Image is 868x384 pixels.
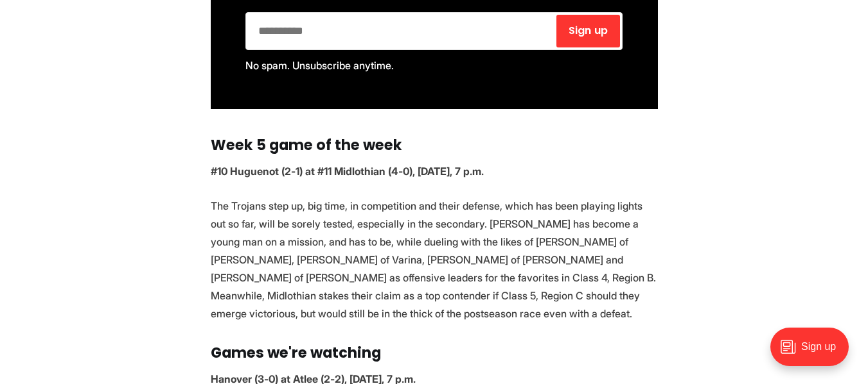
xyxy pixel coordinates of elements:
p: The Trojans step up, big time, in competition and their defense, which has been playing lights ou... [211,197,658,322]
h3: Games we're watching [211,345,658,362]
strong: #10 Huguenot (2-1) at #11 Midlothian (4-0), [DATE], 7 p.m. [211,165,484,178]
span: Sign up [569,26,608,36]
button: Sign up [556,15,621,47]
span: No spam. Unsubscribe anytime. [245,59,394,72]
h3: Week 5 game of the week [211,137,658,154]
iframe: portal-trigger [759,321,868,384]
